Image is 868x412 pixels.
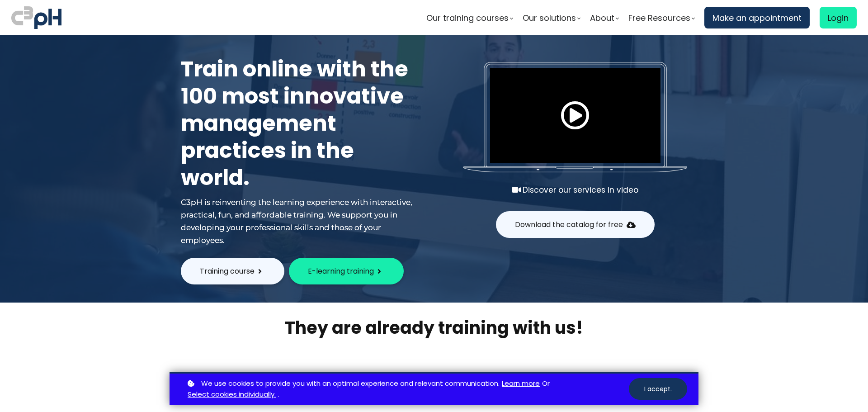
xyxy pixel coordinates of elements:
font: . [278,389,279,399]
button: E-learning training [289,258,404,284]
a: Learn more [502,378,540,389]
font: About [590,12,614,24]
font: C3pH is reinventing the learning experience with interactive, practical, fun, and affordable trai... [181,198,412,245]
font: Our training courses [426,12,509,24]
font: Make an appointment [712,12,802,24]
font: Free Resources [628,12,690,24]
font: We use cookies to provide you with an optimal experience and relevant communication. [201,379,500,388]
a: Login [820,7,857,28]
font: Select cookies individually. [188,389,276,399]
a: Select cookies individually. [188,389,276,400]
a: Make an appointment [704,7,810,28]
font: Our solutions [523,12,576,24]
font: Or [542,379,550,388]
font: Download the catalog for free [515,219,623,230]
button: Training course [181,258,284,284]
font: Train online with the 100 most innovative management practices in the world. [181,54,408,193]
button: Download the catalog for free [496,211,655,238]
font: Login [828,12,849,24]
font: I accept. [644,384,672,393]
font: Learn more [502,379,540,388]
font: Discover our services in video [523,185,638,195]
img: C3PH logo [11,5,61,31]
font: Training course [200,266,255,276]
font: E-learning training [308,266,374,276]
font: They are already training with us! [285,316,583,340]
button: I accept. [629,378,687,400]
